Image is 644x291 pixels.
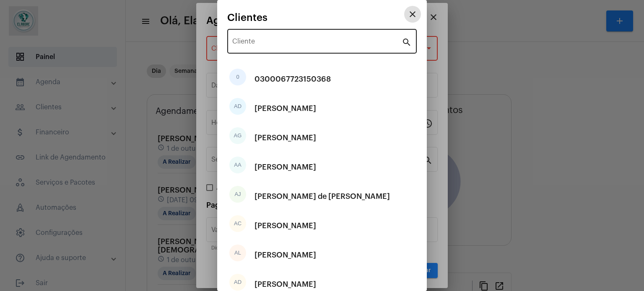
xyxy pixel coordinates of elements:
mat-icon: close [408,9,418,19]
div: AD [229,98,246,115]
div: AD [229,274,246,291]
div: 0 [229,69,246,85]
div: [PERSON_NAME] [254,96,316,121]
input: Pesquisar cliente [232,39,402,47]
div: [PERSON_NAME] de [PERSON_NAME] [254,184,390,209]
div: 0300067723150368 [254,67,331,92]
div: [PERSON_NAME] [254,125,316,150]
div: [PERSON_NAME] [254,213,316,238]
div: AG [229,127,246,144]
div: [PERSON_NAME] [254,242,316,268]
div: AA [229,157,246,173]
span: Clientes [227,12,267,23]
mat-icon: search [402,37,412,47]
div: AC [229,215,246,232]
div: [PERSON_NAME] [254,155,316,180]
div: AL [229,245,246,261]
div: AJ [229,186,246,203]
